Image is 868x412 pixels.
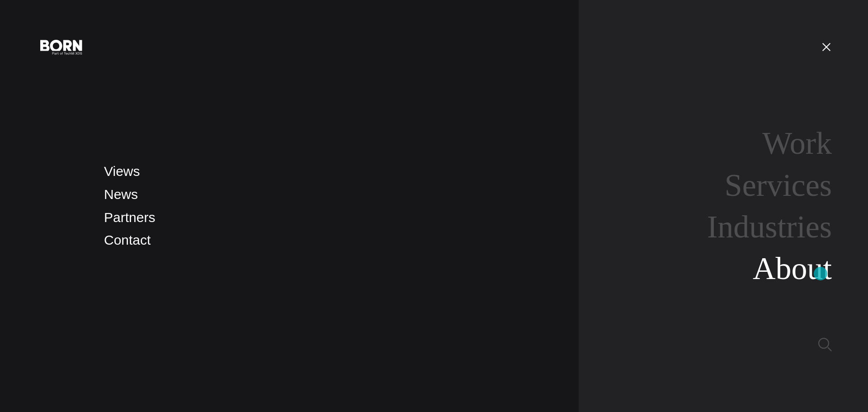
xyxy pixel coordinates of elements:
a: Partners [104,210,155,225]
a: News [104,187,138,202]
img: Search [818,338,832,351]
a: Work [762,126,832,161]
a: Industries [707,209,832,244]
a: Views [104,164,140,179]
button: Open [816,37,837,56]
a: About [753,251,832,286]
a: Services [725,168,832,203]
a: Contact [104,232,151,247]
